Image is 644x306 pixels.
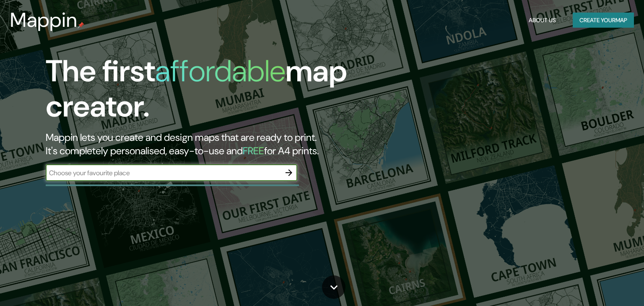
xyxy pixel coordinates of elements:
[243,144,264,157] h5: FREE
[46,168,280,178] input: Choose your favourite place
[573,13,634,28] button: Create yourmap
[46,54,368,131] h1: The first map creator.
[525,13,559,28] button: About Us
[78,22,84,29] img: mappin-pin
[155,52,286,91] h1: affordable
[10,8,78,32] h3: Mappin
[46,131,368,158] h2: Mappin lets you create and design maps that are ready to print. It's completely personalised, eas...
